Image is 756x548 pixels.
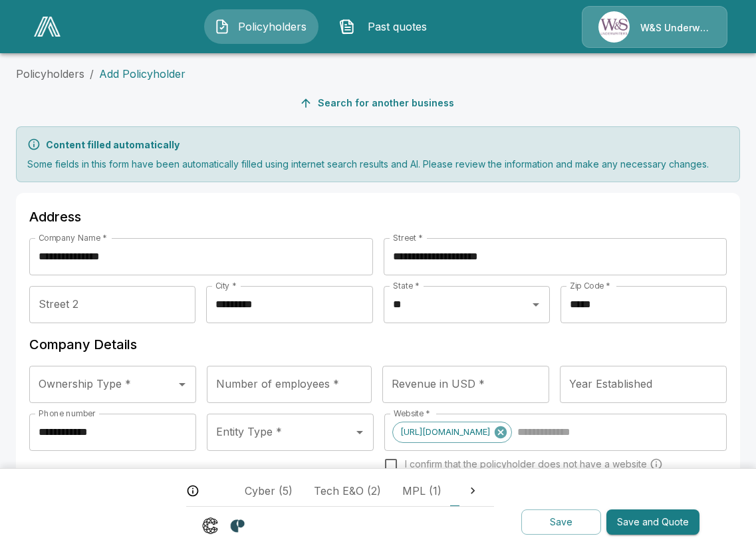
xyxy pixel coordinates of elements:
[360,19,434,35] span: Past quotes
[402,483,441,499] span: MPL (1)
[521,509,601,535] button: Save
[90,66,94,82] li: /
[29,334,727,355] h6: Company Details
[297,91,459,116] button: Search for another business
[329,9,443,44] button: Past quotes IconPast quotes
[229,517,246,534] img: Carrier Logo
[202,517,219,534] img: Carrier Logo
[314,483,381,499] span: Tech E&O (2)
[99,66,186,82] p: Add Policyholder
[527,295,545,314] button: Open
[186,484,199,497] svg: The carriers and lines of business displayed below reflect potential appetite based on available ...
[39,232,107,243] label: Company Name *
[405,458,647,471] span: I confirm that the policyholder does not have a website
[606,509,699,535] button: Save and Quote
[393,232,423,243] label: Street *
[394,408,430,419] label: Website *
[16,66,740,82] nav: breadcrumb
[215,280,237,291] label: City *
[46,138,180,152] p: Content filled automatically
[350,423,369,442] button: Open
[235,19,309,35] span: Policyholders
[245,483,293,499] span: Cyber (5)
[392,422,512,443] div: [URL][DOMAIN_NAME]
[29,206,727,227] h6: Address
[214,19,230,35] img: Policyholders Icon
[39,408,96,419] label: Phone number
[204,9,318,44] button: Policyholders IconPolicyholders
[570,280,610,291] label: Zip Code *
[27,157,729,171] p: Some fields in this form have been automatically filled using internet search results and AI. Ple...
[393,424,497,440] span: [URL][DOMAIN_NAME]
[339,19,355,35] img: Past quotes Icon
[34,17,61,37] img: AA Logo
[16,67,84,80] a: Policyholders
[650,458,663,471] svg: Carriers run a cyber security scan on the policyholders' websites. Please enter a website wheneve...
[173,375,191,394] button: Open
[393,280,420,291] label: State *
